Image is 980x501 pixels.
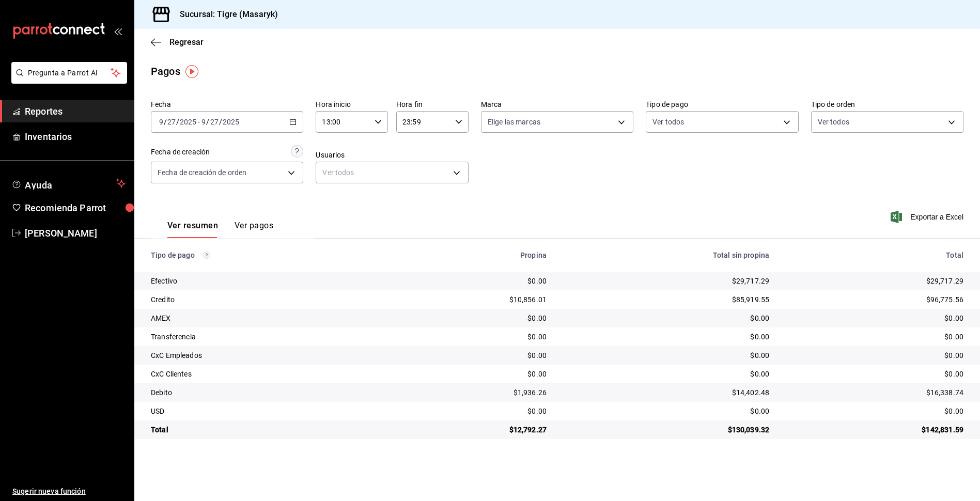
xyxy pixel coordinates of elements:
div: AMEX [151,313,382,323]
div: navigation tabs [167,221,273,238]
a: Pregunta a Parrot AI [7,75,127,86]
span: Ayuda [25,177,112,190]
div: Fecha de creación [151,147,210,158]
div: $0.00 [399,332,547,342]
div: Total [151,425,382,435]
span: Ver todos [652,117,684,127]
span: / [219,118,222,126]
div: $0.00 [563,406,769,416]
button: Ver pagos [235,221,273,238]
label: Tipo de orden [811,101,963,108]
div: CxC Clientes [151,369,382,379]
div: Debito [151,387,382,398]
div: $0.00 [786,332,963,342]
div: Tipo de pago [151,251,382,259]
div: $0.00 [399,406,547,416]
div: Credito [151,294,382,305]
input: -- [210,118,219,126]
label: Usuarios [316,151,468,159]
div: Ver todos [316,162,468,183]
label: Hora fin [396,101,469,108]
button: Regresar [151,37,204,47]
button: open_drawer_menu [114,27,122,35]
label: Fecha [151,101,303,108]
div: $85,919.55 [563,294,769,305]
div: $0.00 [399,313,547,323]
div: $0.00 [563,350,769,361]
div: Efectivo [151,276,382,286]
span: Regresar [169,37,204,47]
div: $0.00 [399,276,547,286]
div: $0.00 [563,369,769,379]
div: $0.00 [399,350,547,361]
div: $96,775.56 [786,294,963,305]
span: / [176,118,179,126]
div: USD [151,406,382,416]
div: $130,039.32 [563,425,769,435]
div: $0.00 [786,369,963,379]
div: $29,717.29 [786,276,963,286]
span: Fecha de creación de orden [158,167,246,178]
input: -- [201,118,206,126]
span: Recomienda Parrot [25,201,126,215]
div: $0.00 [399,369,547,379]
span: [PERSON_NAME] [25,226,126,240]
label: Tipo de pago [646,101,798,108]
img: Tooltip marker [185,65,198,78]
div: $29,717.29 [563,276,769,286]
div: $0.00 [786,350,963,361]
input: ---- [179,118,197,126]
button: Exportar a Excel [893,211,963,223]
div: $0.00 [786,313,963,323]
div: Pagos [151,64,180,79]
button: Ver resumen [167,221,218,238]
span: Sugerir nueva función [12,486,126,497]
div: $10,856.01 [399,294,547,305]
span: Elige las marcas [488,117,540,127]
div: $0.00 [563,332,769,342]
label: Hora inicio [316,101,388,108]
button: Pregunta a Parrot AI [11,62,127,84]
input: -- [159,118,164,126]
div: $12,792.27 [399,425,547,435]
div: $16,338.74 [786,387,963,398]
span: Ver todos [818,117,849,127]
h3: Sucursal: Tigre (Masaryk) [172,8,278,21]
span: Inventarios [25,130,126,144]
div: CxC Empleados [151,350,382,361]
span: - [198,118,200,126]
span: / [206,118,209,126]
div: $1,936.26 [399,387,547,398]
div: $14,402.48 [563,387,769,398]
div: $142,831.59 [786,425,963,435]
div: $0.00 [786,406,963,416]
svg: Los pagos realizados con Pay y otras terminales son montos brutos. [203,252,210,259]
input: ---- [222,118,240,126]
div: Propina [399,251,547,259]
span: Reportes [25,104,126,118]
span: Pregunta a Parrot AI [28,68,111,79]
div: Total [786,251,963,259]
span: / [164,118,167,126]
div: Total sin propina [563,251,769,259]
div: Transferencia [151,332,382,342]
div: $0.00 [563,313,769,323]
input: -- [167,118,176,126]
label: Marca [481,101,633,108]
